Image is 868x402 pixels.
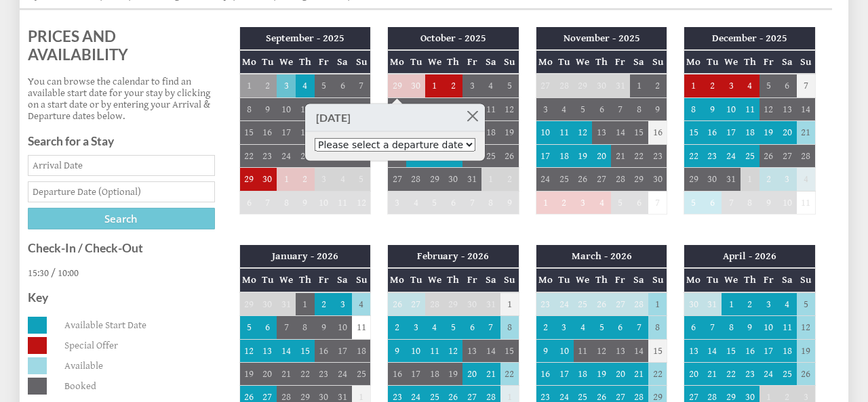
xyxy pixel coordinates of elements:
[444,97,463,120] td: 9
[481,168,500,191] td: 1
[277,339,296,362] td: 14
[611,168,630,191] td: 28
[630,50,649,74] th: Sa
[778,50,797,74] th: Sa
[648,191,667,214] td: 7
[444,339,463,362] td: 12
[333,191,352,214] td: 11
[574,168,593,191] td: 26
[28,134,215,148] h3: Search for a Stay
[741,97,759,120] td: 11
[648,121,667,144] td: 16
[536,191,555,214] td: 1
[296,191,315,214] td: 9
[574,316,593,339] td: 4
[406,50,425,74] th: Tu
[536,97,555,120] td: 3
[592,268,611,292] th: Th
[778,316,797,339] td: 11
[239,268,258,292] th: Mo
[406,168,425,191] td: 28
[722,268,741,292] th: We
[388,74,407,97] td: 29
[296,144,315,167] td: 25
[258,268,277,292] th: Tu
[315,50,334,74] th: Fr
[759,292,778,316] td: 3
[759,268,778,292] th: Fr
[722,74,741,97] td: 3
[630,121,649,144] td: 15
[388,268,407,292] th: Mo
[741,292,759,316] td: 2
[258,74,277,97] td: 2
[611,316,630,339] td: 6
[462,268,481,292] th: Fr
[684,97,703,120] td: 8
[462,339,481,362] td: 13
[611,74,630,97] td: 31
[277,97,296,120] td: 10
[592,144,611,167] td: 20
[406,292,425,316] td: 27
[425,191,444,214] td: 5
[258,121,277,144] td: 16
[481,97,500,120] td: 11
[315,74,334,97] td: 5
[797,292,816,316] td: 5
[388,27,519,50] th: October - 2025
[684,50,703,74] th: Mo
[555,292,574,316] td: 24
[500,316,519,339] td: 8
[258,316,277,339] td: 6
[425,339,444,362] td: 11
[703,50,722,74] th: Tu
[28,208,215,229] input: Search
[481,316,500,339] td: 7
[333,268,352,292] th: Sa
[239,168,258,191] td: 29
[406,191,425,214] td: 4
[277,121,296,144] td: 17
[500,268,519,292] th: Su
[684,27,816,50] th: December - 2025
[333,339,352,362] td: 17
[296,339,315,362] td: 15
[333,74,352,97] td: 6
[722,121,741,144] td: 17
[481,50,500,74] th: Sa
[741,74,759,97] td: 4
[28,76,215,122] p: You can browse the calendar to find an available start date for your stay by clicking on a start ...
[333,316,352,339] td: 10
[630,74,649,97] td: 1
[481,74,500,97] td: 4
[574,97,593,120] td: 5
[592,97,611,120] td: 6
[500,191,519,214] td: 9
[759,97,778,120] td: 12
[797,97,816,120] td: 14
[574,268,593,292] th: We
[703,144,722,167] td: 23
[574,50,593,74] th: We
[28,181,215,202] input: Departure Date (Optional)
[555,50,574,74] th: Tu
[239,144,258,167] td: 22
[462,168,481,191] td: 31
[239,339,258,362] td: 12
[352,97,371,120] td: 14
[388,245,519,268] th: February - 2026
[462,292,481,316] td: 30
[239,191,258,214] td: 6
[305,104,485,132] h3: [DATE]
[797,191,816,214] td: 11
[258,191,277,214] td: 7
[741,268,759,292] th: Th
[28,27,215,64] a: Prices and Availability
[722,292,741,316] td: 1
[406,339,425,362] td: 10
[277,168,296,191] td: 1
[462,191,481,214] td: 7
[500,339,519,362] td: 15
